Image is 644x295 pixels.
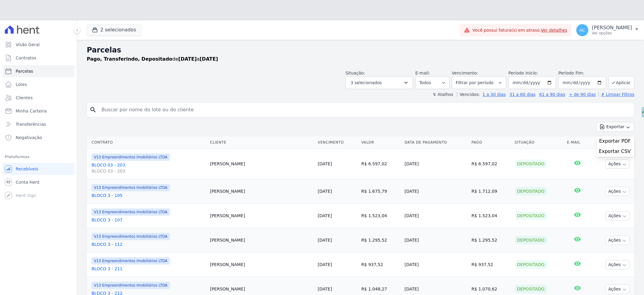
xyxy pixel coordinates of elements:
td: [PERSON_NAME] [208,228,315,252]
strong: [DATE] [200,56,218,62]
label: Situação: [345,71,365,75]
th: Pago [469,136,512,149]
td: [DATE] [402,179,469,204]
div: Depositado [515,236,547,244]
div: Depositado [515,285,547,293]
span: Lotes [16,81,27,87]
span: Visão Geral [16,42,40,48]
label: Vencimento: [452,71,478,75]
h2: Parcelas [87,45,634,56]
a: Minha Carteira [2,105,74,117]
th: Situação [512,136,565,149]
a: [DATE] [318,287,332,291]
th: Contrato [87,136,208,149]
td: [PERSON_NAME] [208,149,315,179]
span: Conta Hent [16,179,39,185]
div: Depositado [515,260,547,269]
span: Exportar CSV [599,148,631,154]
span: Recebíveis [16,166,38,172]
td: [DATE] [402,252,469,277]
td: [PERSON_NAME] [208,204,315,228]
a: Lotes [2,78,74,90]
div: Depositado [515,160,547,168]
span: Clientes [16,95,33,101]
td: R$ 1.295,52 [359,228,402,252]
span: V13 Empreendimentos Imobiliários LTDA [92,257,170,265]
label: ↯ Atalhos [433,92,453,97]
span: Transferências [16,121,46,127]
td: [DATE] [402,204,469,228]
th: Data de Pagamento [402,136,469,149]
p: [PERSON_NAME] [592,25,632,31]
button: AC [PERSON_NAME] Ver opções [571,22,644,39]
span: Exportar PDF [599,138,631,144]
a: 31 a 60 dias [509,92,535,97]
a: [DATE] [318,161,332,166]
a: BLOCO 3 - 211 [92,266,205,272]
td: R$ 1.712,09 [469,179,512,204]
th: Vencimento [315,136,359,149]
td: R$ 6.597,02 [469,149,512,179]
span: V13 Empreendimentos Imobiliários LTDA [92,282,170,289]
td: [PERSON_NAME] [208,179,315,204]
div: Depositado [515,211,547,220]
a: [DATE] [318,189,332,194]
label: Período Fim: [558,70,606,76]
a: Exportar CSV [599,148,632,156]
a: Recebíveis [2,163,74,175]
p: de a [87,56,218,63]
td: R$ 6.597,02 [359,149,402,179]
span: V13 Empreendimentos Imobiliários LTDA [92,184,170,191]
a: BLOCO 3 - 105 [92,192,205,198]
button: 2 selecionados [87,24,141,36]
td: R$ 1.295,52 [469,228,512,252]
div: Plataformas [5,153,72,160]
span: 3 selecionados [351,79,382,86]
a: [DATE] [318,238,332,243]
td: [PERSON_NAME] [208,252,315,277]
a: Conta Hent [2,176,74,188]
a: 1 a 30 dias [483,92,506,97]
span: Contratos [16,55,36,61]
a: Ver detalhes [541,28,567,33]
span: Você possui fatura(s) em atraso. [472,27,567,33]
a: Transferências [2,118,74,130]
span: AC [580,28,585,32]
label: Vencidos: [457,92,480,97]
td: R$ 1.523,04 [359,204,402,228]
button: Ações [605,187,630,196]
a: Parcelas [2,65,74,77]
button: Ações [605,211,630,220]
a: Visão Geral [2,39,74,51]
span: Negativação [16,135,42,141]
button: Ações [605,260,630,269]
p: Ver opções [592,31,632,36]
a: BLOCO 3 - 107 [92,217,205,223]
th: Valor [359,136,402,149]
a: [DATE] [318,213,332,218]
a: Contratos [2,52,74,64]
button: Aplicar [608,76,634,89]
a: BLOCO 3 - 112 [92,241,205,247]
button: Ações [605,236,630,245]
td: [DATE] [402,228,469,252]
i: search [89,106,97,113]
th: E-mail [564,136,590,149]
a: ✗ Limpar Filtros [598,92,634,97]
td: R$ 1.523,04 [469,204,512,228]
td: R$ 937,52 [469,252,512,277]
strong: Pago, Transferindo, Depositado [87,56,172,62]
th: Cliente [208,136,315,149]
a: BLOCO 03 - 203BLOCO 03 - 203 [92,162,205,174]
label: Período Inicío: [508,71,538,75]
label: E-mail: [415,71,430,75]
span: Minha Carteira [16,108,47,114]
span: Parcelas [16,68,33,74]
a: Negativação [2,132,74,144]
a: [DATE] [318,262,332,267]
span: V13 Empreendimentos Imobiliários LTDA [92,233,170,240]
button: Ações [605,159,630,169]
td: R$ 937,52 [359,252,402,277]
div: Depositado [515,187,547,195]
td: R$ 1.675,79 [359,179,402,204]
